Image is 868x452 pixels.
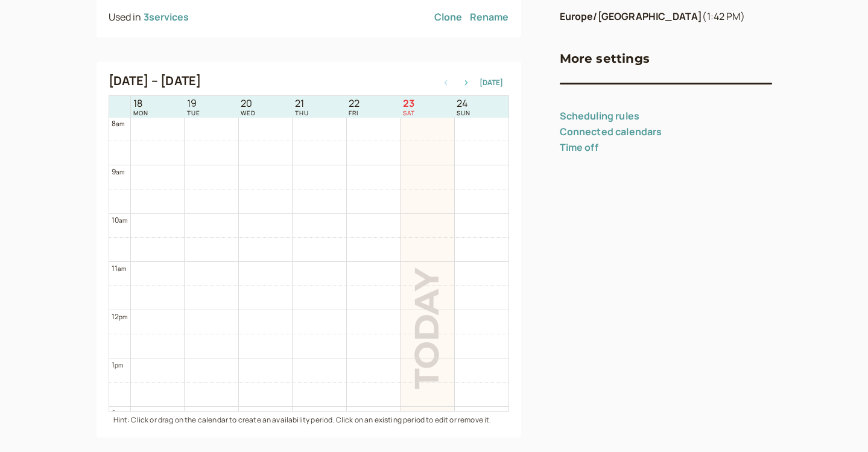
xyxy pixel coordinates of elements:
[112,263,127,274] div: 11
[112,118,125,129] div: 8
[112,214,128,226] div: 10
[185,97,203,118] a: August 19, 2025
[349,109,360,116] span: FRI
[112,407,125,419] div: 2
[131,97,151,118] a: August 18, 2025
[560,125,662,138] a: Connected calendars
[295,109,309,116] span: THU
[109,10,189,25] div: Used in
[144,11,189,22] button: 3services
[434,10,463,25] a: Clone
[403,98,415,109] span: 23
[112,166,125,177] div: 9
[238,97,258,118] a: August 20, 2025
[560,49,650,68] h3: More settings
[457,109,470,116] span: SUN
[457,98,470,109] span: 24
[133,98,148,109] span: 18
[112,311,128,322] div: 12
[116,119,124,128] span: am
[560,141,598,154] a: Time off
[109,412,509,425] div: Hint: Click or drag on the calendar to create an availability period. Click on an existing period...
[241,98,256,109] span: 20
[115,361,123,369] span: pm
[116,409,124,418] span: pm
[560,109,640,123] a: Scheduling rules
[808,394,868,452] iframe: Chat Widget
[119,216,127,224] span: am
[346,97,362,118] a: August 22, 2025
[560,9,772,25] p: ( 1:42 PM )
[241,109,256,116] span: WED
[401,97,417,118] a: August 23, 2025
[470,10,509,25] a: Rename
[293,97,311,118] a: August 21, 2025
[403,109,415,116] span: SAT
[116,168,124,176] span: am
[187,98,200,109] span: 19
[349,98,360,109] span: 22
[109,74,201,88] h2: [DATE] – [DATE]
[118,264,126,273] span: am
[119,313,127,321] span: pm
[133,109,148,116] span: MON
[480,78,503,87] button: [DATE]
[112,359,124,371] div: 1
[454,97,473,118] a: August 24, 2025
[295,98,309,109] span: 21
[560,10,703,23] b: Europe/[GEOGRAPHIC_DATA]
[187,109,200,116] span: TUE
